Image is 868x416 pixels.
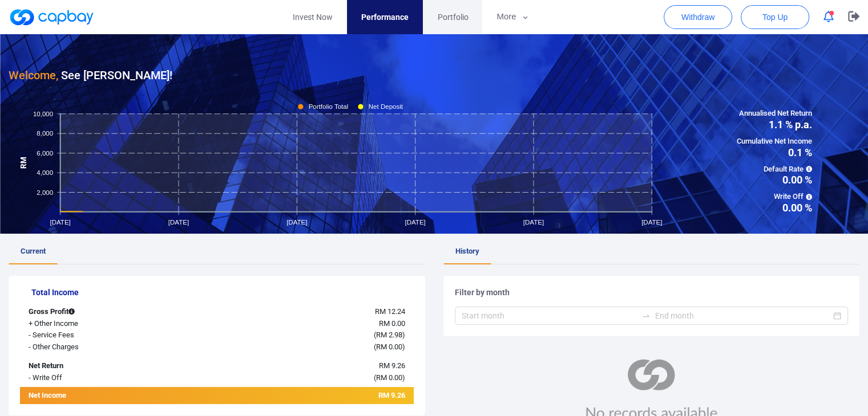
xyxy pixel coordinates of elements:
div: - Write Off [20,372,184,384]
tspan: RM [19,157,28,169]
h5: Filter by month [455,287,849,297]
tspan: 2,000 [37,189,53,195]
div: ( ) [184,341,413,353]
span: Cumulative Net Income [737,136,812,148]
span: History [455,247,479,255]
span: RM 9.26 [378,391,405,399]
span: RM 12.24 [374,307,405,316]
div: ( ) [184,372,413,384]
input: End month [655,309,831,322]
div: - Service Fees [20,329,184,341]
span: Write Off [737,191,812,203]
span: 0.00 % [737,203,812,213]
tspan: 10,000 [33,110,53,117]
tspan: [DATE] [405,219,425,226]
span: RM 2.98 [376,331,402,339]
tspan: 4,000 [37,169,53,176]
tspan: [DATE] [50,219,70,226]
span: Portfolio [437,11,468,23]
tspan: [DATE] [523,219,544,226]
h3: See [PERSON_NAME] ! [9,66,172,84]
span: RM 0.00 [376,373,402,382]
span: RM 9.26 [378,361,405,370]
span: to [641,311,651,320]
tspan: Portfolio Total [309,103,349,110]
tspan: [DATE] [286,219,307,226]
div: Gross Profit [20,306,184,318]
tspan: 6,000 [37,149,53,156]
span: RM 0.00 [378,319,405,328]
div: Net Return [20,360,184,372]
input: Start month [462,309,637,322]
div: - Other Charges [20,341,184,353]
span: Top Up [762,11,788,23]
span: 0.1 % [737,148,812,158]
h5: Total Income [31,287,414,297]
button: Top Up [741,5,809,29]
span: Annualised Net Return [737,108,812,120]
span: swap-right [641,311,651,320]
div: ( ) [184,329,413,341]
div: Net Income [20,390,184,404]
tspan: [DATE] [168,219,189,226]
span: Welcome, [9,68,58,82]
span: RM 0.00 [376,342,402,351]
tspan: [DATE] [641,219,662,226]
span: 0.00 % [737,175,812,185]
button: Withdraw [664,5,732,29]
span: Default Rate [737,164,812,176]
span: 1.1 % p.a. [737,120,812,130]
span: Performance [361,11,409,23]
span: Current [21,247,46,255]
div: + Other Income [20,318,184,330]
tspan: 8,000 [37,130,53,137]
tspan: Net Deposit [369,103,403,110]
